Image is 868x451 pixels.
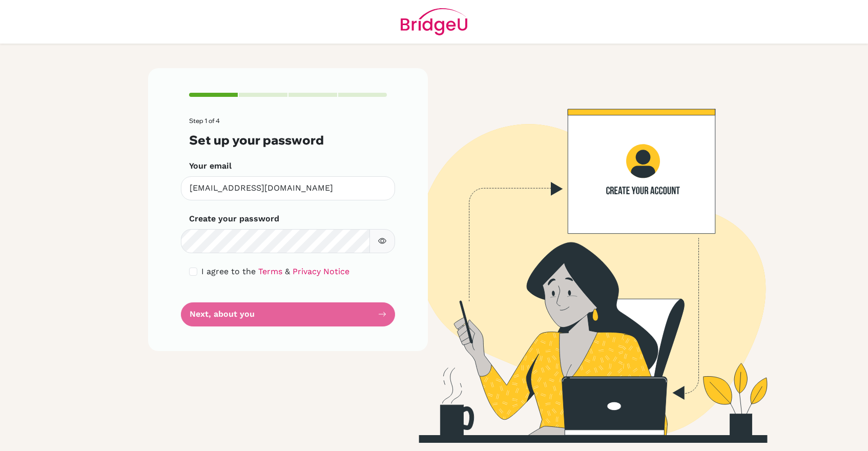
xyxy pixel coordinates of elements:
span: Step 1 of 4 [189,117,220,125]
label: Create your password [189,213,279,225]
span: I agree to the [201,266,256,276]
h3: Set up your password [189,133,387,148]
label: Your email [189,160,232,172]
a: Terms [258,266,282,276]
input: Insert your email* [181,176,395,200]
span: & [285,266,290,276]
a: Privacy Notice [293,266,349,276]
